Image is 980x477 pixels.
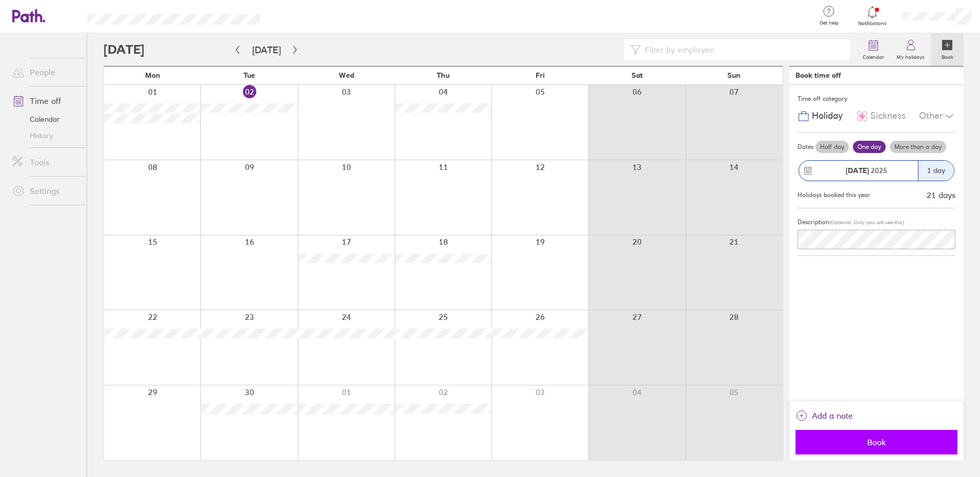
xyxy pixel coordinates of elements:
[803,438,950,447] span: Book
[846,166,887,175] span: 2025
[339,71,354,79] span: Wed
[918,161,954,181] div: 1 day
[870,111,906,121] span: Sickness
[927,190,955,200] div: 21 days
[846,166,869,175] strong: [DATE]
[853,141,886,153] label: One day
[812,20,846,26] span: Get help
[727,71,741,79] span: Sun
[536,71,545,79] span: Fri
[931,33,964,66] a: Book
[641,40,844,59] input: Filter by employee
[890,51,931,60] label: My holidays
[145,71,160,79] span: Mon
[795,407,853,424] button: Add a note
[890,141,946,153] label: More than a day
[856,33,890,66] a: Calendar
[935,51,959,60] label: Book
[812,407,853,424] span: Add a note
[244,41,289,58] button: [DATE]
[4,62,87,82] a: People
[798,191,870,199] div: Holidays booked this year
[856,20,889,27] span: Notifications
[812,111,843,121] span: Holiday
[795,71,841,79] div: Book time off
[4,91,87,111] a: Time off
[798,218,829,226] span: Description
[919,106,955,126] div: Other
[815,141,849,153] label: Half day
[798,91,955,106] div: Time off category
[890,33,931,66] a: My holidays
[856,51,890,60] label: Calendar
[437,71,450,79] span: Thu
[4,127,87,144] a: History
[795,430,957,454] button: Book
[829,219,904,226] span: (Optional. Only you will see this)
[243,71,255,79] span: Tue
[798,155,955,186] button: [DATE] 20251 day
[4,152,87,172] a: Tools
[631,71,643,79] span: Sat
[856,5,889,27] a: Notifications
[4,111,87,127] a: Calendar
[798,143,813,150] span: Dates
[4,181,87,201] a: Settings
